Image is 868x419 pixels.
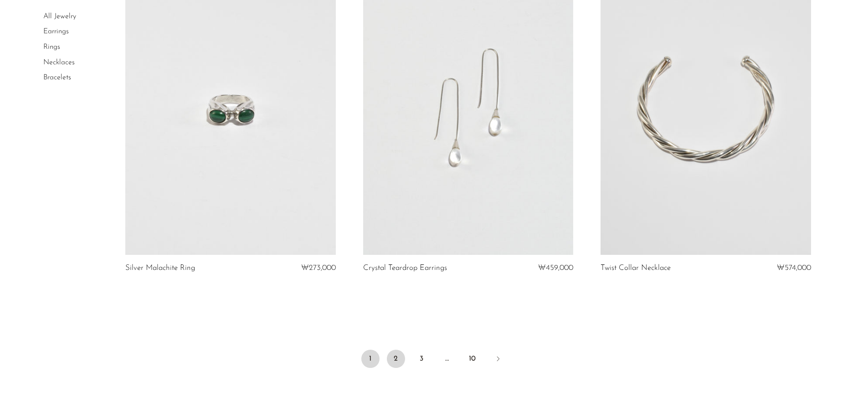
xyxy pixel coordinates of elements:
[538,264,573,272] span: ₩459,000
[438,350,456,368] span: …
[43,59,75,66] a: Necklaces
[43,74,71,81] a: Bracelets
[489,350,507,370] a: Next
[363,264,447,272] a: Crystal Teardrop Earrings
[125,264,195,272] a: Silver Malachite Ring
[387,350,405,368] a: 2
[777,264,811,272] span: ₩574,000
[412,350,431,368] a: 3
[43,13,76,20] a: All Jewelry
[301,264,336,272] span: ₩273,000
[601,264,671,272] a: Twist Collar Necklace
[43,28,69,36] a: Earrings
[361,350,380,368] span: 1
[463,350,482,368] a: 10
[43,43,60,51] a: Rings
